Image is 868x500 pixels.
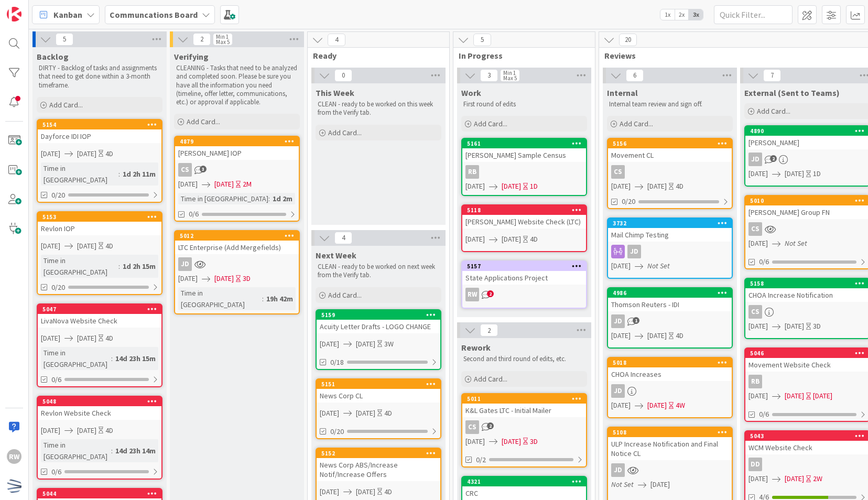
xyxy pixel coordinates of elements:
div: 5048 [38,397,161,406]
div: 3D [530,436,538,447]
div: RB [465,165,479,179]
div: 1d 2h 15m [120,260,158,272]
span: 0/2 [476,454,486,465]
span: 4 [334,232,352,244]
span: [DATE] [356,339,375,350]
div: JD [178,257,192,271]
div: 5011K&L Gates LTC - Initial Mailer [462,394,586,417]
div: JD [608,245,732,258]
span: [DATE] [41,148,60,159]
p: CLEANING - Tasks that need to be analyzed and completed soon. Please be sure you have all the inf... [176,64,298,106]
div: 5012 [175,231,299,241]
div: [PERSON_NAME] IOP [175,146,299,160]
div: 3D [243,273,251,284]
span: [DATE] [785,321,804,332]
span: : [111,353,113,364]
div: 4D [530,234,538,245]
div: 5157State Applications Project [462,262,586,285]
div: K&L Gates LTC - Initial Mailer [462,404,586,417]
span: [DATE] [320,339,339,350]
span: [DATE] [178,273,198,284]
span: 0/20 [330,426,344,437]
span: 2 [480,324,498,336]
span: 1 [633,317,639,324]
div: 4D [105,333,113,344]
div: 5012 [180,232,299,240]
span: 0 [334,69,352,82]
a: 5159Acuity Letter Drafts - LOGO CHANGE[DATE][DATE]3W0/18 [316,309,441,370]
div: 3732Mail Chimp Testing [608,219,732,242]
i: Not Set [785,238,807,248]
span: [DATE] [465,234,485,245]
div: RW [465,288,479,301]
div: Movement CL [608,148,732,162]
div: Dayforce IDI IOP [38,129,161,143]
div: 4321CRC [462,477,586,500]
div: Time in [GEOGRAPHIC_DATA] [178,193,268,204]
a: 5161[PERSON_NAME] Sample CensusRB[DATE][DATE]1D [461,138,587,196]
div: 5161 [467,140,586,147]
div: 5048Revlon Website Check [38,397,161,420]
div: 5159 [321,311,440,319]
div: 4D [105,241,113,252]
span: 5 [56,33,73,46]
a: 5118[PERSON_NAME] Website Check (LTC)[DATE][DATE]4D [461,204,587,252]
span: Add Card... [328,290,362,300]
p: CLEAN - ready to be worked on this week from the Verify tab. [318,100,439,117]
span: Verifying [174,51,209,62]
div: 5151 [321,381,440,388]
div: RB [748,375,762,388]
div: 5151News Corp CL [317,379,440,403]
div: 5047 [38,305,161,314]
div: 5156 [613,140,732,147]
div: 5108 [613,429,732,436]
span: 1x [660,9,675,20]
span: 2 [770,155,777,162]
div: 14d 23h 14m [113,445,158,456]
div: 5154 [38,120,161,129]
i: Not Set [611,480,634,489]
div: 4D [676,181,683,192]
span: This Week [316,88,354,98]
div: CS [178,163,192,177]
span: 3x [689,9,703,20]
span: Ready [313,50,436,61]
div: 4879 [175,137,299,146]
div: RB [462,165,586,179]
span: 2 [193,33,211,46]
a: 3732Mail Chimp TestingJD[DATE]Not Set [607,218,733,279]
span: Next Week [316,250,356,260]
span: Add Card... [474,119,507,128]
span: 0/6 [759,256,769,267]
span: [DATE] [647,181,667,192]
div: 5011 [462,394,586,404]
span: [DATE] [41,425,60,436]
div: 5047LivaNova Website Check [38,305,161,328]
div: 5151 [317,379,440,389]
div: 4D [384,408,392,419]
span: [DATE] [785,473,804,484]
div: ULP Increase Notification and Final Notice CL [608,437,732,460]
div: Time in [GEOGRAPHIC_DATA] [41,347,111,370]
span: [DATE] [77,241,96,252]
div: Revlon IOP [38,222,161,235]
div: 5152 [321,450,440,457]
div: [PERSON_NAME] Website Check (LTC) [462,215,586,229]
a: 5156Movement CLCS[DATE][DATE]4D0/20 [607,138,733,209]
span: [DATE] [356,408,375,419]
div: JD [611,463,625,477]
div: 4986 [608,288,732,298]
div: CS [748,305,762,319]
div: 4W [676,400,685,411]
span: [DATE] [611,330,631,341]
span: Add Card... [757,106,790,116]
div: Time in [GEOGRAPHIC_DATA] [41,255,118,278]
div: Max 5 [503,75,517,81]
span: [DATE] [650,479,670,490]
div: 3D [813,321,821,332]
div: 5156 [608,139,732,148]
div: 4D [676,330,683,341]
div: 5048 [42,398,161,405]
img: avatar [7,479,21,493]
span: [DATE] [77,333,96,344]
